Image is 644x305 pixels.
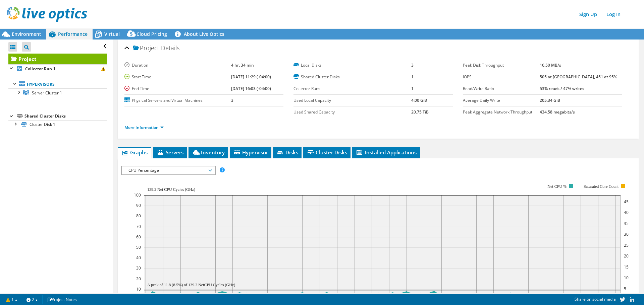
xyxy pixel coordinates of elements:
[293,97,411,104] label: Used Local Capacity
[124,125,164,130] a: More Information
[624,242,629,248] text: 25
[124,97,231,104] label: Physical Servers and Virtual Machines
[463,74,540,80] label: IOPS
[136,244,141,250] text: 50
[124,85,231,92] label: End Time
[24,112,107,120] div: Shared Cluster Disks
[32,90,62,96] span: Server Cluster 1
[356,149,417,156] span: Installed Applications
[161,44,179,52] span: Details
[136,255,141,260] text: 40
[172,29,229,40] a: About Live Optics
[192,149,225,156] span: Inventory
[540,86,584,91] b: 53% reads / 47% writes
[540,109,575,115] b: 434.58 megabits/s
[231,86,271,91] b: [DATE] 16:03 (-04:00)
[8,80,107,88] a: Hypervisors
[293,85,411,92] label: Collector Runs
[411,74,414,80] b: 1
[1,295,22,304] a: 1
[136,234,141,240] text: 60
[276,149,298,156] span: Disks
[22,295,43,304] a: 2
[624,221,629,226] text: 35
[540,97,560,103] b: 205.34 GiB
[8,54,107,64] a: Project
[233,149,268,156] span: Hypervisor
[307,149,347,156] span: Cluster Disks
[624,231,629,237] text: 30
[42,295,82,304] a: Project Notes
[231,97,233,103] b: 3
[8,88,107,97] a: Server Cluster 1
[121,149,148,156] span: Graphs
[8,64,107,73] a: Collector Run 1
[124,62,231,69] label: Duration
[575,296,616,302] span: Share on social media
[136,265,141,271] text: 30
[540,62,561,68] b: 16.50 MB/s
[463,97,540,104] label: Average Daily Write
[147,283,235,287] text: A peak of 11.8 (8.5%) of 139.2 NetCPU Cycles (GHz)
[584,184,619,189] text: Saturated Core Count
[124,74,231,80] label: Start Time
[136,224,141,229] text: 70
[411,86,414,91] b: 1
[603,9,624,19] a: Log In
[136,286,141,292] text: 10
[624,286,626,292] text: 5
[8,120,107,129] a: Cluster Disk 1
[136,276,141,282] text: 20
[624,275,629,281] text: 10
[540,74,617,80] b: 505 at [GEOGRAPHIC_DATA], 451 at 95%
[147,187,195,192] text: 139.2 Net CPU Cycles (GHz)
[134,192,141,198] text: 100
[293,62,411,69] label: Local Disks
[411,97,427,103] b: 4.00 GiB
[7,7,87,22] img: live_optics_svg.svg
[133,45,159,52] span: Project
[25,66,55,72] b: Collector Run 1
[293,74,411,80] label: Shared Cluster Disks
[125,166,211,174] span: CPU Percentage
[12,31,41,37] span: Environment
[411,109,429,115] b: 20.75 TiB
[624,253,629,259] text: 20
[104,31,120,37] span: Virtual
[157,149,183,156] span: Servers
[463,109,540,116] label: Peak Aggregate Network Throughput
[58,31,88,37] span: Performance
[463,85,540,92] label: Read/Write Ratio
[576,9,600,19] a: Sign Up
[463,62,540,69] label: Peak Disk Throughput
[624,210,629,215] text: 40
[411,62,414,68] b: 3
[231,62,254,68] b: 4 hr, 34 min
[624,264,629,270] text: 15
[136,203,141,208] text: 90
[231,74,271,80] b: [DATE] 11:29 (-04:00)
[137,31,167,37] span: Cloud Pricing
[293,109,411,116] label: Used Shared Capacity
[624,199,629,205] text: 45
[136,213,141,219] text: 80
[547,184,567,189] text: Net CPU %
